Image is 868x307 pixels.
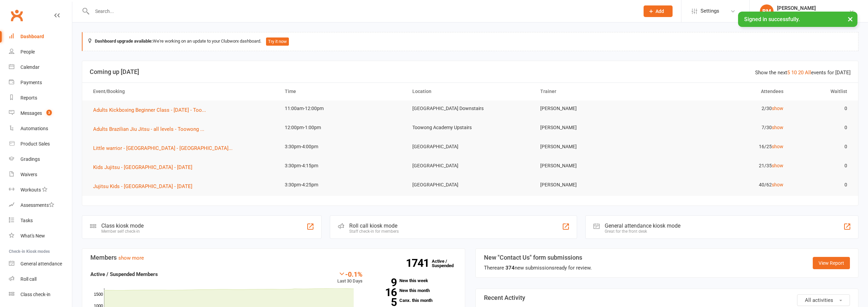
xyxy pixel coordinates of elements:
div: Member self check-in [101,229,144,234]
div: Waivers [20,172,37,177]
div: Workouts [20,187,41,193]
td: 0 [790,120,853,136]
th: Event/Booking [87,83,279,100]
div: Dashboard [20,34,44,39]
span: Signed in successfully. [744,16,800,22]
h3: Members [90,254,457,261]
a: show [772,182,783,187]
button: All activities [797,294,850,306]
th: Attendees [662,83,790,100]
a: General attendance kiosk mode [9,256,72,272]
td: [PERSON_NAME] [534,139,662,155]
a: Workouts [9,182,72,198]
div: Product Sales [20,141,50,147]
td: Toowong Academy Upstairs [406,120,534,136]
td: 7/30 [662,120,790,136]
a: Dashboard [9,29,72,44]
div: Gradings [20,156,40,162]
a: show [772,144,783,149]
a: Waivers [9,167,72,182]
a: View Report [813,257,850,269]
a: 1741Active / Suspended [432,254,462,273]
a: Clubworx [8,7,25,24]
span: Little warrior - [GEOGRAPHIC_DATA] - [GEOGRAPHIC_DATA]... [93,145,233,151]
div: -0.1% [337,270,363,278]
button: Little warrior - [GEOGRAPHIC_DATA] - [GEOGRAPHIC_DATA]... [93,144,237,152]
strong: 16 [373,287,397,297]
span: Add [656,9,664,14]
input: Search... [90,6,635,16]
td: [PERSON_NAME] [534,120,662,136]
strong: 9 [373,277,397,288]
a: 5 [787,70,790,76]
a: 5Canx. this month [373,298,457,303]
strong: 374 [505,265,515,271]
span: Kids Jujitsu - [GEOGRAPHIC_DATA] - [DATE] [93,164,192,170]
span: Adults Brazilian Jiu Jitsu - all levels - Toowong ... [93,126,204,132]
div: Staff check-in for members [349,229,399,234]
td: 12:00pm-1:00pm [279,120,407,136]
td: 3:30pm-4:25pm [279,177,407,193]
div: BM [760,4,774,18]
div: There are new submissions ready for review. [484,264,592,272]
button: × [844,12,856,26]
span: 3 [46,110,52,116]
td: 0 [790,101,853,117]
a: Calendar [9,60,72,75]
a: 16New this month [373,288,457,293]
a: Payments [9,75,72,90]
div: Martial Arts [GEOGRAPHIC_DATA] [777,11,849,17]
h3: Recent Activity [484,294,850,301]
button: Jujitsu Kids - [GEOGRAPHIC_DATA] - [DATE] [93,182,197,190]
a: What's New [9,228,72,244]
th: Waitlist [790,83,853,100]
h3: Coming up [DATE] [90,68,851,75]
strong: Dashboard upgrade available: [95,39,153,44]
div: People [20,49,35,55]
td: 40/62 [662,177,790,193]
td: [PERSON_NAME] [534,177,662,193]
td: [PERSON_NAME] [534,158,662,174]
button: Try it now [266,37,289,46]
div: General attendance [20,261,62,266]
div: Assessments [20,202,54,208]
th: Location [406,83,534,100]
td: 0 [790,158,853,174]
th: Time [279,83,407,100]
div: Roll call kiosk mode [349,222,399,229]
a: Reports [9,90,72,106]
button: Kids Jujitsu - [GEOGRAPHIC_DATA] - [DATE] [93,163,197,171]
div: We're working on an update to your Clubworx dashboard. [82,32,858,51]
a: People [9,44,72,60]
span: Settings [701,3,719,19]
td: [GEOGRAPHIC_DATA] [406,177,534,193]
div: Great for the front desk [605,229,680,234]
a: show [772,163,783,168]
td: [GEOGRAPHIC_DATA] [406,139,534,155]
div: [PERSON_NAME] [777,5,849,11]
div: Show the next events for [DATE] [755,68,851,77]
td: 2/30 [662,101,790,117]
td: 3:30pm-4:00pm [279,139,407,155]
div: Roll call [20,276,36,282]
td: [PERSON_NAME] [534,101,662,117]
div: Calendar [20,64,40,70]
span: Jujitsu Kids - [GEOGRAPHIC_DATA] - [DATE] [93,183,192,189]
a: 20 [798,70,804,76]
div: General attendance kiosk mode [605,222,680,229]
div: What's New [20,233,45,239]
a: Class kiosk mode [9,287,72,302]
td: 0 [790,139,853,155]
div: Tasks [20,218,33,223]
div: Reports [20,95,37,101]
a: Messages 3 [9,106,72,121]
a: Product Sales [9,136,72,152]
a: show [772,125,783,130]
a: Assessments [9,198,72,213]
td: 0 [790,177,853,193]
span: All activities [805,297,833,303]
a: Tasks [9,213,72,228]
a: show [772,106,783,111]
a: show more [118,255,144,261]
button: Add [644,5,673,17]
